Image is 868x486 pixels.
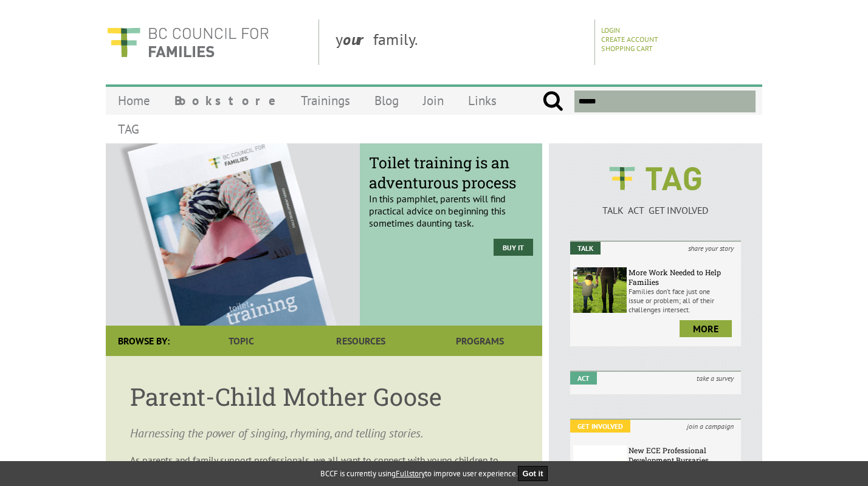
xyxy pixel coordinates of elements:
p: In this pamphlet, parents will find practical advice on beginning this sometimes daunting task. [369,162,533,229]
em: Talk [570,242,601,255]
h6: More Work Needed to Help Families [629,267,738,287]
p: As parents and family support professionals, we all want to connect with young children to suppor... [130,454,518,478]
a: TALK ACT GET INVOLVED [570,192,741,216]
i: take a survey [689,372,741,385]
a: Blog [362,86,411,115]
a: Topic [182,326,301,356]
i: share your story [681,242,741,255]
a: Login [601,26,620,35]
strong: our [343,29,373,49]
h6: New ECE Professional Development Bursaries [629,445,738,465]
a: Bookstore [162,86,289,115]
a: Trainings [289,86,362,115]
p: Harnessing the power of singing, rhyming, and telling stories. [130,425,518,442]
a: Join [411,86,456,115]
a: Home [106,86,162,115]
a: Links [456,86,509,115]
a: Programs [421,326,540,356]
a: Shopping Cart [601,44,653,53]
a: Fullstory [396,468,425,479]
p: Families don’t face just one issue or problem; all of their challenges intersect. [629,287,738,314]
a: more [680,320,732,337]
h1: Parent-Child Mother Goose [130,380,518,412]
a: Create Account [601,35,658,44]
em: Get Involved [570,420,630,433]
div: Browse By: [106,326,182,356]
img: BC Council for FAMILIES [106,19,270,65]
div: y family. [326,19,595,65]
p: TALK ACT GET INVOLVED [570,204,741,216]
a: Buy it [494,239,533,256]
i: join a campaign [680,420,741,433]
span: Toilet training is an adventurous process [369,152,533,193]
a: Resources [301,326,420,356]
img: BCCF's TAG Logo [601,156,710,202]
button: Got it [518,466,548,481]
em: Act [570,372,597,385]
a: TAG [106,115,151,143]
input: Submit [542,91,563,112]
